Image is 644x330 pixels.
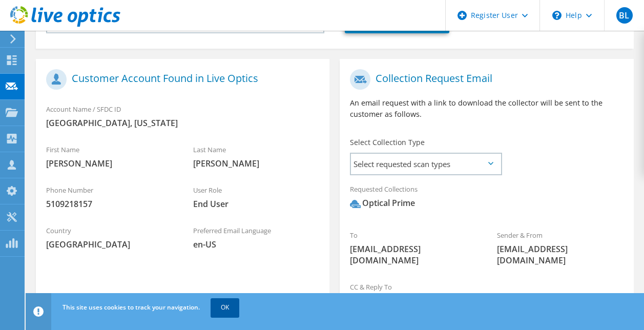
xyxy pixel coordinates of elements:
[183,139,330,174] div: Last Name
[46,239,173,250] span: [GEOGRAPHIC_DATA]
[193,239,320,250] span: en-US
[36,98,329,134] div: Account Name / SFDC ID
[340,276,633,312] div: CC & Reply To
[193,158,320,169] span: [PERSON_NAME]
[350,137,425,148] label: Select Collection Type
[193,198,320,210] span: End User
[46,198,173,210] span: 5109218157
[340,224,487,271] div: To
[46,69,314,90] h1: Customer Account Found in Live Optics
[616,7,633,24] span: BL
[552,11,562,20] svg: \n
[350,69,618,90] h1: Collection Request Email
[183,220,330,255] div: Preferred Email Language
[183,179,330,215] div: User Role
[487,224,634,271] div: Sender & From
[497,243,624,266] span: [EMAIL_ADDRESS][DOMAIN_NAME]
[36,179,183,215] div: Phone Number
[46,117,319,129] span: [GEOGRAPHIC_DATA], [US_STATE]
[340,178,633,219] div: Requested Collections
[36,139,183,174] div: First Name
[46,158,173,169] span: [PERSON_NAME]
[351,154,501,174] span: Select requested scan types
[350,97,623,120] p: An email request with a link to download the collector will be sent to the customer as follows.
[211,298,239,317] a: OK
[350,243,476,266] span: [EMAIL_ADDRESS][DOMAIN_NAME]
[63,303,200,312] span: This site uses cookies to track your navigation.
[350,197,415,209] div: Optical Prime
[36,220,183,255] div: Country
